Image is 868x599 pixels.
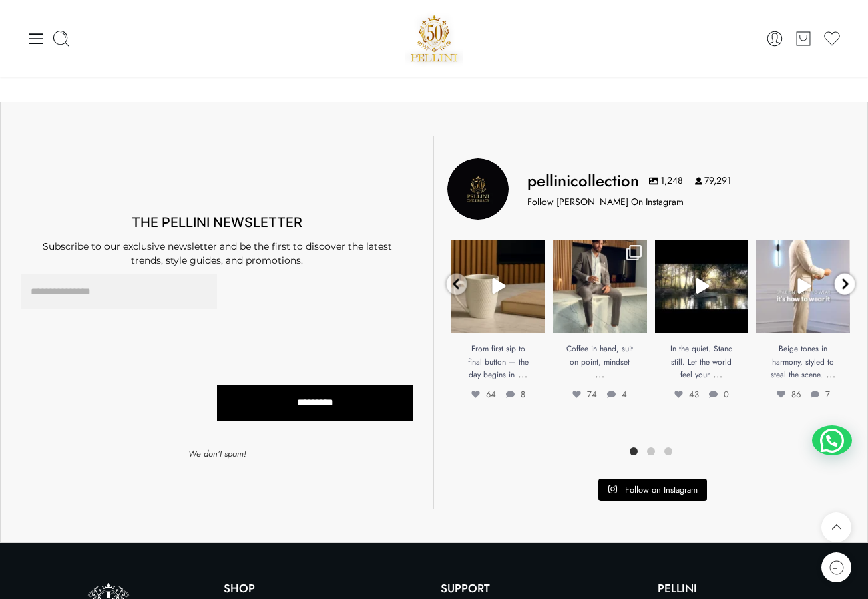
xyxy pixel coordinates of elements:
a: … [518,366,527,381]
svg: Instagram [608,484,618,494]
span: 0 [709,388,729,401]
span: 1,248 [649,174,683,188]
span: 74 [572,388,597,401]
em: We don’t spam! [188,447,246,460]
p: Follow [PERSON_NAME] On Instagram [527,195,684,209]
a: … [713,366,722,381]
a: … [826,366,835,381]
input: Email Address * [21,274,217,310]
span: Coffee in hand, suit on point, mindset [566,343,633,367]
a: Wishlist [823,29,841,48]
span: From first sip to final button — the day begins in [468,343,529,380]
p: Shop [224,583,427,594]
h3: pellinicollection [527,170,639,192]
span: Follow on Instagram [625,483,698,496]
span: Beige tones in harmony, styled to steal the scene. [771,343,834,380]
span: 7 [811,388,830,401]
span: THE PELLINI NEWSLETTER [132,214,302,230]
a: Login / Register [765,29,784,48]
p: PELLINI [658,583,861,594]
span: 4 [607,388,627,401]
span: 79,291 [695,174,731,188]
a: Instagram Follow on Instagram [598,479,707,502]
span: In the quiet. Stand still. Let the world feel your [670,343,733,380]
iframe: reCAPTCHA [217,274,327,371]
a: Pellini - [405,10,463,67]
p: SUPPORT [441,583,644,594]
span: 8 [506,388,525,401]
span: 86 [777,388,801,401]
span: 64 [471,388,496,401]
img: Pellini [405,10,463,67]
span: Subscribe to our exclusive newsletter and be the first to discover the latest trends, style guide... [43,240,392,266]
span: 43 [674,388,699,401]
a: Cart [794,29,813,48]
a: … [595,366,604,381]
a: Pellini Collection pellinicollection 1,248 79,291 Follow [PERSON_NAME] On Instagram [447,158,854,220]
